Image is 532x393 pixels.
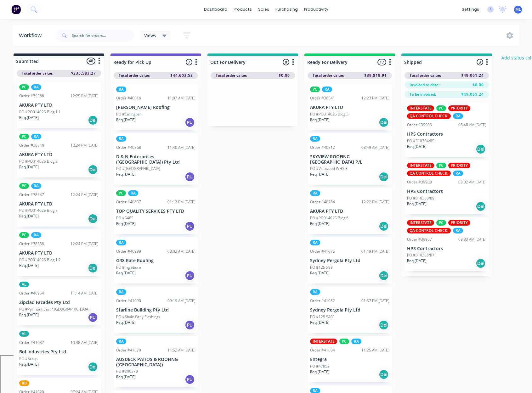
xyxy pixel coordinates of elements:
[116,209,195,214] p: TOP QUALITY SERVICES PTY LTD
[116,117,136,123] p: Req. [DATE]
[116,145,141,150] div: Order #40568
[458,237,486,242] div: 08:33 AM [DATE]
[19,349,99,355] p: Bol Industries Pty Ltd
[310,105,389,110] p: AKURA PTY LTD
[116,190,126,196] div: PC
[31,183,41,189] div: RA
[114,237,198,284] div: RAOrder #4099908:02 AM [DATE]GR8 Rate RoofingPO #IngleburnReq.[DATE]PU
[19,263,39,268] p: Req. [DATE]
[407,144,427,149] p: Req. [DATE]
[310,369,330,375] p: Req. [DATE]
[17,328,101,375] div: ALOrder #4103710:38 AM [DATE]Bol Industries Pty LtdPO #ScrapReq.[DATE]Del
[310,95,335,101] div: Order #38541
[17,279,101,325] div: ALOrder #4095411:14 AM [DATE]Zipclad Facades Pty LtdPO #Pyrmont East / [GEOGRAPHIC_DATA]Req.[DATE]PU
[310,136,320,142] div: RA
[216,73,247,78] span: Total order value:
[410,73,441,78] span: Total order value:
[458,179,486,185] div: 08:32 AM [DATE]
[364,73,387,78] span: $39,819.91
[310,298,335,304] div: Order #41082
[116,171,136,177] p: Req. [DATE]
[19,257,61,263] p: PO #PO014025 Bldg 1.2
[19,300,99,305] p: Zipclad Facades Pty Ltd
[407,201,427,207] p: Req. [DATE]
[19,201,99,207] p: AKURA PTY LTD
[31,232,41,238] div: RA
[19,241,44,247] div: Order #38538
[167,249,195,254] div: 08:02 AM [DATE]
[310,363,330,369] p: PO #47852
[116,215,133,221] p: PO #5485
[310,240,320,245] div: RA
[310,166,348,171] p: PO #Villawood WHS 3
[116,339,126,344] div: RA
[201,5,230,14] a: dashboard
[361,145,389,150] div: 08:49 AM [DATE]
[308,133,392,185] div: RAOrder #4051208:49 AM [DATE]SKYVIEW ROOFING [GEOGRAPHIC_DATA] P/LPO #Villawood WHS 3Req.[DATE]Del
[116,136,126,142] div: RA
[114,188,198,234] div: PCRAOrder #4083701:13 PM [DATE]TOP QUALITY SERVICES PTY LTDPO #5485Req.[DATE]PU
[19,340,44,345] div: Order #41037
[88,362,98,372] div: Del
[19,331,29,337] div: AL
[310,258,389,263] p: Sydney Pergola Pty Ltd
[448,163,470,168] div: PRIORITY
[19,380,29,386] div: BB
[144,32,156,39] span: Views
[17,230,101,276] div: PCRAOrder #3853812:24 PM [DATE]AKURA PTY LTDPO #PO014025 Bldg 1.2Req.[DATE]Del
[22,70,53,76] span: Total order value:
[361,95,389,101] div: 12:23 PM [DATE]
[19,232,29,238] div: PC
[167,95,195,101] div: 11:07 AM [DATE]
[407,163,434,168] div: INTERSTATE
[167,347,195,353] div: 11:52 AM [DATE]
[185,271,195,281] div: PU
[114,287,198,333] div: RAOrder #4109009:19 AM [DATE]Starline Building Pty LtdPO #Shale Grey FlashingsReq.[DATE]PU
[71,70,96,76] span: $235,583.27
[308,84,392,130] div: PCRAOrder #3854112:23 PM [DATE]AKURA PTY LTDPO #PO014025 Bldg 3Req.[DATE]Del
[310,221,330,227] p: Req. [DATE]
[116,240,126,245] div: RA
[410,82,439,88] span: Invoiced to date:
[255,5,272,14] div: sales
[279,73,290,78] span: $0.00
[407,252,434,258] p: PO #310386/87
[405,160,489,214] div: INTERSTATEPCPRIORITYQA CONTROL CHECK!RAOrder #3990808:32 AM [DATE]HPS ContractorsPO #310388/89Req...
[116,199,141,205] div: Order #40837
[461,92,484,97] span: $49,061.24
[116,265,141,270] p: PO #Ingleburn
[301,5,331,14] div: productivity
[31,134,41,139] div: RA
[476,144,486,154] div: Del
[19,208,58,213] p: PO #PO014025 Bldg 7
[407,246,486,251] p: HPS Contractors
[71,192,99,198] div: 12:24 PM [DATE]
[116,258,195,263] p: GR8 Rate Roofing
[88,214,98,224] div: Del
[407,138,434,144] p: PO #310384/85
[116,374,136,380] p: Req. [DATE]
[88,165,98,175] div: Del
[116,166,160,171] p: PO #[GEOGRAPHIC_DATA]
[310,339,337,344] div: INTERSTATE
[308,237,392,284] div: RAOrder #4107501:19 PM [DATE]Sydney Pergola Pty LtdPO #125 S99Req.[DATE]Del
[310,314,335,320] p: PO #129 S401
[116,347,141,353] div: Order #41070
[461,73,484,78] span: $49,061.24
[379,271,389,281] div: Del
[407,195,434,201] p: PO #310388/89
[71,143,99,148] div: 12:24 PM [DATE]
[170,73,193,78] span: $44,603.58
[453,113,463,119] div: RA
[453,171,463,176] div: RA
[116,307,195,313] p: Starline Building Pty Ltd
[72,29,134,42] input: Search for orders...
[19,213,39,219] p: Req. [DATE]
[473,82,484,88] span: $0.00
[116,95,141,101] div: Order #40016
[17,131,101,177] div: PCRAOrder #3854012:24 PM [DATE]AKURA PTY LTDPO #PO014025 Bldg 2Req.[DATE]Del
[405,103,489,157] div: INTERSTATEPCPRIORITYQA CONTROL CHECK!RAOrder #3990508:48 AM [DATE]HPS ContractorsPO #310384/85Req...
[116,154,195,165] p: D & N Enterprises ([GEOGRAPHIC_DATA]) Pty Ltd
[310,270,330,276] p: Req. [DATE]
[19,32,45,39] div: Workflow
